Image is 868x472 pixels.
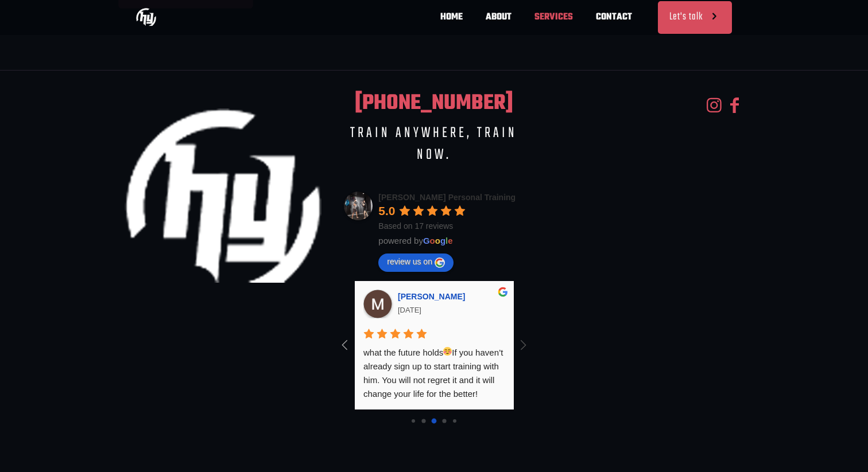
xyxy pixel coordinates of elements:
a: Let's talk [658,1,732,34]
h4: TRAIN ANYWHERE, TRAIN NOW. [335,122,532,166]
img: TYPES OF PERSONAL TRAINING IN OUR STUDIO [136,7,156,27]
div: [DATE] [363,303,505,317]
a: Google place profile [378,193,516,202]
span: o [435,236,440,245]
div: 0 [412,419,415,423]
span: g [440,236,445,245]
span: 5.0 [378,204,395,217]
div: powered by [378,235,524,247]
img: TYPES OF PERSONAL TRAINING IN OUR STUDIO [125,97,321,294]
span: [PERSON_NAME] Personal Training [378,193,516,202]
div: Based on 17 reviews [378,220,524,232]
div: 4 [453,419,456,423]
div: 3 [442,419,446,423]
span: e [448,236,452,245]
div: 1 [421,419,425,423]
a: [PHONE_NUMBER] [355,87,513,120]
span: o [430,236,435,245]
span: l [445,236,448,245]
span: I love training in such a comfortable and amazing private studio! Hakan is the best and I am so e... [363,306,507,399]
img: ☺️ [443,347,452,356]
a: Google user profile [398,292,468,301]
div: 2 [432,418,437,423]
span: G [423,236,430,245]
a: Write a review [378,253,454,272]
